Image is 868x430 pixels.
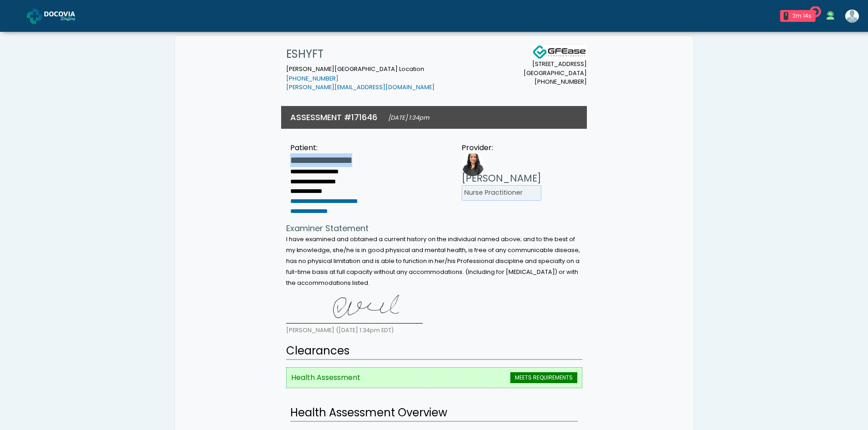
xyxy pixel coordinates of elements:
[784,12,788,20] div: 1
[286,65,435,91] small: [PERSON_NAME][GEOGRAPHIC_DATA] Location
[524,60,587,86] small: [STREET_ADDRESS] [GEOGRAPHIC_DATA] [PHONE_NUMBER]
[388,114,429,121] small: [DATE] 1:34pm
[290,405,578,422] h2: Health Assessment Overview
[286,75,339,82] a: [PHONE_NUMBER]
[532,45,587,60] img: Docovia Staffing Logo
[286,292,423,324] img: 4ZlZhgAAAAGSURBVAMA7tKiKz5CmxAAAAAASUVORK5CYII=
[462,172,541,185] h3: [PERSON_NAME]
[845,10,859,23] img: Shakerra Crippen
[462,153,484,176] img: Provider image
[775,6,821,25] a: 1 2m 14s
[792,12,812,20] div: 2m 14s
[27,9,42,24] img: Docovia
[286,343,582,360] h2: Clearances
[290,111,377,123] h3: ASSESSMENT #171646
[286,83,435,91] a: [PERSON_NAME][EMAIL_ADDRESS][DOMAIN_NAME]
[510,372,577,383] span: MEETS REQUIREMENTS
[7,4,35,31] button: Open LiveChat chat widget
[286,223,582,233] h4: Examiner Statement
[286,235,580,287] small: I have examined and obtained a current history on the individual named above; and to the best of ...
[27,1,90,30] a: Docovia
[286,45,435,63] h1: ESHYFT
[290,142,390,153] div: Patient:
[286,326,394,334] small: [PERSON_NAME] ([DATE] 1:34pm EDT)
[462,142,541,153] div: Provider:
[44,11,90,20] img: Docovia
[462,185,541,201] li: Nurse Practitioner
[286,367,582,388] li: Health Assessment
